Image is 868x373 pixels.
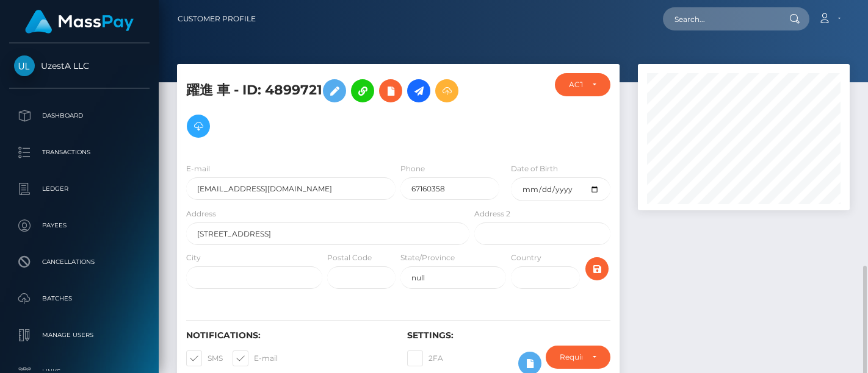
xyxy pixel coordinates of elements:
[25,10,134,34] img: MassPay Logo
[186,163,210,174] label: E-mail
[14,180,145,198] p: Ledger
[14,143,145,162] p: Transactions
[14,55,35,76] img: UzestA LLC
[555,73,610,96] button: ACTIVE
[400,163,425,174] label: Phone
[9,283,150,314] a: Batches
[186,73,463,144] h5: 躍進 車 - ID: 4899721
[407,350,443,366] label: 2FA
[14,253,145,271] p: Cancellations
[9,137,150,168] a: Transactions
[14,290,145,308] p: Batches
[560,352,582,362] div: Require ID/Selfie Verification
[186,208,216,219] label: Address
[178,6,256,32] a: Customer Profile
[407,330,610,341] h6: Settings:
[327,252,372,263] label: Postal Code
[14,326,145,344] p: Manage Users
[186,350,223,366] label: SMS
[9,320,150,350] a: Manage Users
[9,247,150,277] a: Cancellations
[14,216,145,235] p: Payees
[233,350,278,366] label: E-mail
[14,107,145,125] p: Dashboard
[9,60,150,71] span: UzestA LLC
[569,80,582,90] div: ACTIVE
[9,101,150,131] a: Dashboard
[9,210,150,241] a: Payees
[407,79,430,102] a: Initiate Payout
[511,163,558,174] label: Date of Birth
[186,252,201,263] label: City
[546,346,610,369] button: Require ID/Selfie Verification
[511,252,541,263] label: Country
[186,330,389,341] h6: Notifications:
[9,174,150,204] a: Ledger
[474,208,510,219] label: Address 2
[400,252,455,263] label: State/Province
[663,7,778,30] input: Search...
